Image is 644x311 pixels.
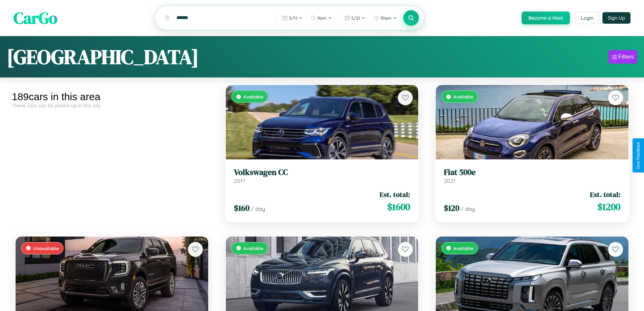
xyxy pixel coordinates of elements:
[380,15,391,21] span: 10am
[12,103,212,108] div: These cars can be picked up in this city.
[279,13,306,23] button: 5/11
[243,94,263,99] span: Available
[444,202,459,214] span: $ 120
[234,168,410,184] a: Volkswagen CC2017
[444,177,455,184] span: 2021
[522,12,570,24] button: Become a Host
[602,12,630,24] button: Sign Up
[307,13,335,23] button: 9am
[341,13,369,23] button: 5/21
[14,7,57,29] span: CarGo
[444,168,620,177] h3: Fiat 500e
[234,202,249,214] span: $ 160
[453,245,473,251] span: Available
[636,142,641,169] div: Give Feedback
[590,190,620,199] span: Est. total:
[12,91,212,103] div: 189 cars in this area
[251,205,265,212] span: / day
[33,245,59,251] span: Unavailable
[453,94,473,99] span: Available
[618,53,634,60] div: Filters
[609,50,637,64] button: Filters
[234,168,410,177] h3: Volkswagen CC
[7,43,199,71] h1: [GEOGRAPHIC_DATA]
[234,177,245,184] span: 2017
[317,15,327,21] span: 9am
[597,200,620,214] span: $ 1200
[461,205,475,212] span: / day
[387,200,410,214] span: $ 1600
[289,15,297,21] span: 5 / 11
[444,168,620,184] a: Fiat 500e2021
[370,13,400,23] button: 10am
[575,12,599,24] button: Login
[243,245,263,251] span: Available
[351,15,360,21] span: 5 / 21
[380,190,410,199] span: Est. total:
